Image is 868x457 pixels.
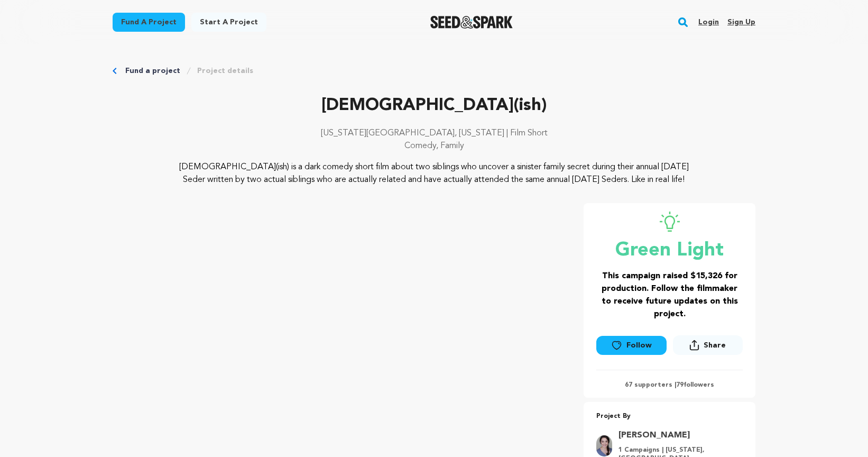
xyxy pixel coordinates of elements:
[618,429,736,442] a: Goto Rachel Eddy profile
[191,13,266,32] a: Start a project
[596,435,612,456] img: 2225CED2-4DA2-42AE-9965-91B53B6434F2.jpeg
[113,127,755,140] p: [US_STATE][GEOGRAPHIC_DATA], [US_STATE] | Film Short
[698,14,719,31] a: Login
[596,336,666,355] a: Follow
[673,335,743,359] span: Share
[113,13,185,32] a: Fund a project
[676,382,684,388] span: 79
[596,240,743,261] p: Green Light
[596,381,743,389] p: 67 supporters | followers
[125,66,180,76] a: Fund a project
[727,14,755,31] a: Sign up
[197,66,253,76] a: Project details
[430,16,513,29] a: Seed&Spark Homepage
[596,270,743,321] h3: This campaign raised $15,326 for production. Follow the filmmaker to receive future updates on th...
[113,140,755,152] p: Comedy, Family
[673,335,743,355] button: Share
[113,93,755,118] p: [DEMOGRAPHIC_DATA](ish)
[177,161,691,186] p: [DEMOGRAPHIC_DATA](ish) is a dark comedy short film about two siblings who uncover a sinister fam...
[113,66,755,76] div: Breadcrumb
[596,410,743,423] p: Project By
[430,16,513,29] img: Seed&Spark Logo Dark Mode
[704,340,726,351] span: Share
